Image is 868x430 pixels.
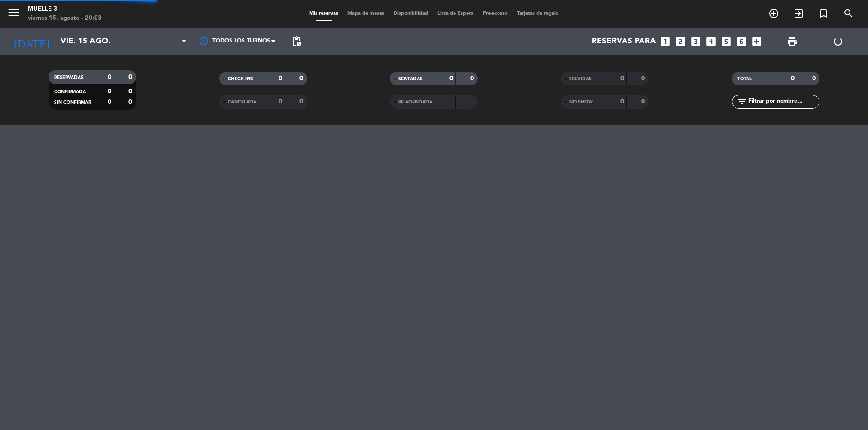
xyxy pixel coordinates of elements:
[512,11,564,16] span: Tarjetas de regalo
[747,97,819,107] input: Filtrar por nombre...
[108,99,111,105] strong: 0
[54,100,91,105] span: SIN CONFIRMAR
[735,36,747,48] i: looks_6
[28,5,102,14] div: Muelle 3
[592,37,656,46] span: Reservas para
[641,98,647,105] strong: 0
[690,36,702,48] i: looks_3
[54,75,84,80] span: RESERVADAS
[108,74,111,80] strong: 0
[279,75,282,82] strong: 0
[108,88,111,95] strong: 0
[54,90,86,94] span: CONFIRMADA
[478,11,512,16] span: Pre-acceso
[569,77,592,81] span: SERVIDAS
[299,75,305,82] strong: 0
[291,36,302,47] span: pending_actions
[620,98,624,105] strong: 0
[787,36,798,47] span: print
[812,75,818,82] strong: 0
[228,100,256,104] span: CANCELADA
[737,77,752,81] span: TOTAL
[569,100,593,104] span: NO SHOW
[398,77,423,81] span: SENTADAS
[751,36,763,48] i: add_box
[7,6,21,23] button: menu
[128,74,134,80] strong: 0
[470,75,476,82] strong: 0
[299,98,305,105] strong: 0
[28,14,102,23] div: viernes 15. agosto - 20:03
[7,6,21,19] i: menu
[279,98,282,105] strong: 0
[791,75,795,82] strong: 0
[815,28,861,55] div: LOG OUT
[736,96,747,107] i: filter_list
[389,11,433,16] span: Disponibilidad
[86,36,97,47] i: arrow_drop_down
[768,8,779,19] i: add_circle_outline
[674,36,686,48] i: looks_two
[832,36,844,47] i: power_settings_new
[304,11,343,16] span: Mis reservas
[449,75,453,82] strong: 0
[398,100,432,104] span: RE AGENDADA
[228,77,253,81] span: CHECK INS
[620,75,624,82] strong: 0
[7,31,56,52] i: [DATE]
[793,8,804,19] i: exit_to_app
[843,8,854,19] i: search
[128,88,134,95] strong: 0
[433,11,478,16] span: Lista de Espera
[720,36,732,48] i: looks_5
[659,36,671,48] i: looks_one
[128,99,134,105] strong: 0
[818,8,829,19] i: turned_in_not
[343,11,389,16] span: Mapa de mesas
[641,75,647,82] strong: 0
[705,36,717,48] i: looks_4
